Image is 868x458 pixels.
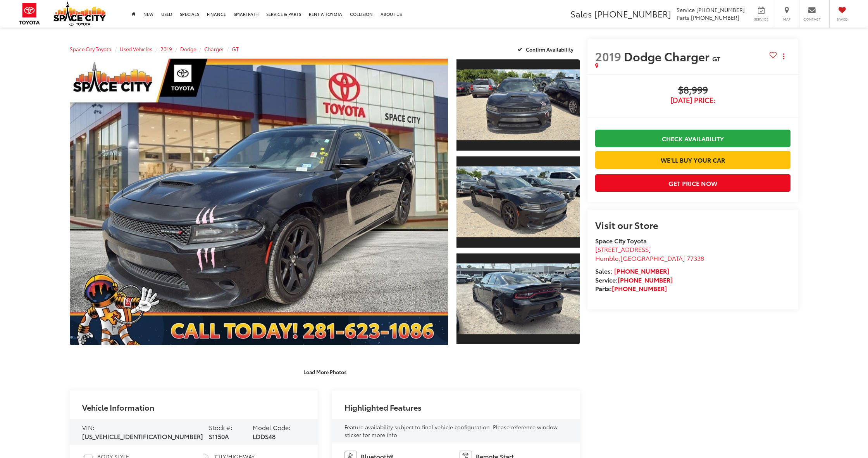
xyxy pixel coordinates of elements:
[595,85,790,96] span: $8,999
[344,423,558,439] span: Feature availability subject to final vehicle configuration. Please reference window sticker for ...
[595,275,673,284] strong: Service:
[595,151,790,168] a: We'll Buy Your Car
[180,45,196,52] a: Dodge
[70,45,112,52] a: Space City Toyota
[595,96,790,104] span: [DATE] Price:
[120,45,152,52] a: Used Vehicles
[82,403,154,411] h2: Vehicle Information
[624,48,712,64] span: Dodge Charger
[595,253,704,262] span: ,
[595,284,667,293] strong: Parts:
[595,130,790,147] a: Check Availability
[803,17,821,22] span: Contact
[834,17,851,22] span: Saved
[209,432,229,441] span: S1150A
[594,7,671,20] span: [PHONE_NUMBER]
[513,42,580,56] button: Confirm Availability
[456,59,580,151] a: Expand Photo 1
[204,45,224,52] a: Charger
[595,245,651,253] span: [STREET_ADDRESS]
[455,167,581,238] img: 2019 Dodge Charger GT
[783,53,784,59] span: dropdown dots
[595,174,790,192] button: Get Price Now
[526,46,573,53] span: Confirm Availability
[687,253,704,262] span: 77338
[66,57,451,347] img: 2019 Dodge Charger GT
[232,45,239,52] a: GT
[778,17,795,22] span: Map
[614,266,669,275] a: [PHONE_NUMBER]
[677,6,695,14] span: Service
[618,275,673,284] a: [PHONE_NUMBER]
[595,220,790,230] h2: Visit our Store
[82,423,95,432] span: VIN:
[691,14,739,21] span: [PHONE_NUMBER]
[298,365,352,378] button: Load More Photos
[595,236,647,245] strong: Space City Toyota
[595,48,621,64] span: 2019
[696,6,745,14] span: [PHONE_NUMBER]
[753,17,770,22] span: Service
[53,2,106,26] img: Space City Toyota
[82,432,203,441] span: [US_VEHICLE_IDENTIFICATION_NUMBER]
[455,69,581,141] img: 2019 Dodge Charger GT
[620,253,685,262] span: [GEOGRAPHIC_DATA]
[595,266,613,275] span: Sales:
[455,264,581,335] img: 2019 Dodge Charger GT
[253,432,276,441] span: LDDS48
[344,403,422,411] h2: Highlighted Features
[160,45,172,52] a: 2019
[209,423,232,432] span: Stock #:
[70,59,448,345] a: Expand Photo 0
[712,54,720,63] span: GT
[595,253,618,262] span: Humble
[677,14,689,21] span: Parts
[612,284,667,293] a: [PHONE_NUMBER]
[595,245,704,262] a: [STREET_ADDRESS] Humble,[GEOGRAPHIC_DATA] 77338
[456,156,580,248] a: Expand Photo 2
[570,7,592,20] span: Sales
[777,49,790,63] button: Actions
[456,253,580,345] a: Expand Photo 3
[253,423,291,432] span: Model Code:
